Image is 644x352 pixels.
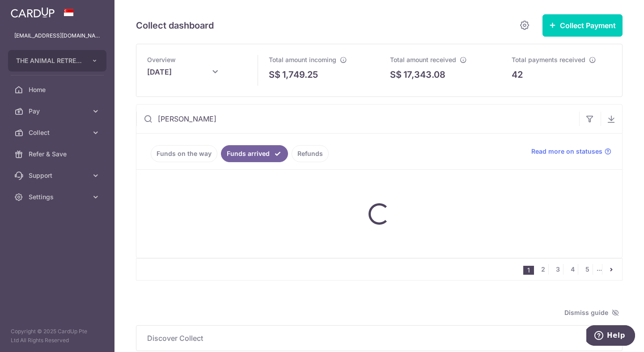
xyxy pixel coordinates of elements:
a: 4 [567,264,578,275]
span: Settings [29,193,88,201]
p: 42 [512,68,523,81]
button: THE ANIMAL RETREAT PTE. LTD. [8,50,106,71]
h5: Collect dashboard [136,18,214,33]
nav: pager [523,259,622,280]
iframe: Opens a widget where you can find more information [586,325,635,348]
span: S$ [269,68,280,81]
li: 1 [523,266,534,275]
input: Search [136,105,579,133]
span: Total amount incoming [269,56,336,63]
span: Overview [147,56,176,63]
span: Dismiss guide [564,307,619,318]
span: Collect [29,128,88,137]
span: Total amount received [390,56,456,63]
p: Discover Collect [147,333,611,344]
li: ... [597,264,602,275]
span: Help [21,6,39,14]
a: Refunds [292,145,329,162]
a: 5 [582,264,593,275]
span: Home [29,85,88,94]
p: 1,749.25 [282,68,318,81]
span: S$ [390,68,402,81]
span: Refer & Save [29,150,88,159]
a: Funds arrived [221,145,288,162]
a: Funds on the way [151,145,217,162]
span: THE ANIMAL RETREAT PTE. LTD. [16,56,82,65]
a: 3 [552,264,563,275]
button: Collect Payment [542,14,623,37]
span: Read more on statuses [531,147,602,156]
span: Support [29,171,88,180]
p: 17,343.08 [403,68,445,81]
span: Discover Collect [147,333,601,344]
span: Total payments received [512,56,585,63]
p: [EMAIL_ADDRESS][DOMAIN_NAME] [14,31,100,40]
a: Read more on statuses [531,147,611,156]
a: 2 [538,264,548,275]
img: CardUp [11,7,55,18]
span: Pay [29,107,88,116]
